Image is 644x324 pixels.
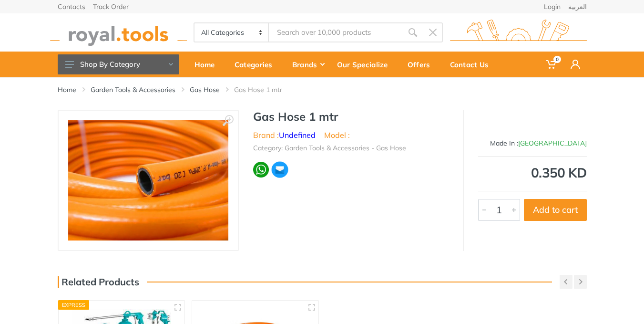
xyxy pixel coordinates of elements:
div: Made In : [478,138,587,148]
img: wa.webp [253,162,269,178]
h3: Related Products [58,276,139,288]
div: Our Specialize [330,54,401,74]
a: Gas Hose [190,85,220,94]
a: Contacts [58,3,85,10]
button: Shop By Category [58,54,179,74]
li: Gas Hose 1 mtr [234,85,296,94]
a: Home [58,85,76,94]
div: Home [188,54,228,74]
div: 0.350 KD [478,166,587,179]
a: Offers [401,52,443,77]
div: Offers [401,54,443,74]
div: Brands [286,54,330,74]
li: Model : [324,129,350,141]
a: Login [544,3,561,10]
div: Express [58,300,90,310]
button: Add to cart [524,199,587,221]
select: Category [194,23,269,42]
li: Category: Garden Tools & Accessories - Gas Hose [253,143,406,153]
img: ma.webp [271,161,288,178]
a: Undefined [279,130,316,140]
a: Our Specialize [330,52,401,77]
li: Brand : [253,129,316,141]
span: 0 [553,56,561,63]
div: Contact Us [443,54,502,74]
input: Site search [269,22,402,42]
a: 0 [540,52,564,77]
img: royal.tools Logo [450,20,587,46]
img: Undefined [558,115,587,138]
img: Royal Tools - Gas Hose 1 mtr [68,120,228,240]
a: Categories [228,52,286,77]
img: royal.tools Logo [50,20,187,46]
a: العربية [568,3,587,10]
div: Categories [228,54,286,74]
a: Track Order [93,3,129,10]
h1: Gas Hose 1 mtr [253,110,449,124]
a: Contact Us [443,52,502,77]
a: Garden Tools & Accessories [91,85,175,94]
span: [GEOGRAPHIC_DATA] [518,139,587,147]
nav: breadcrumb [58,85,587,94]
a: Home [188,52,228,77]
